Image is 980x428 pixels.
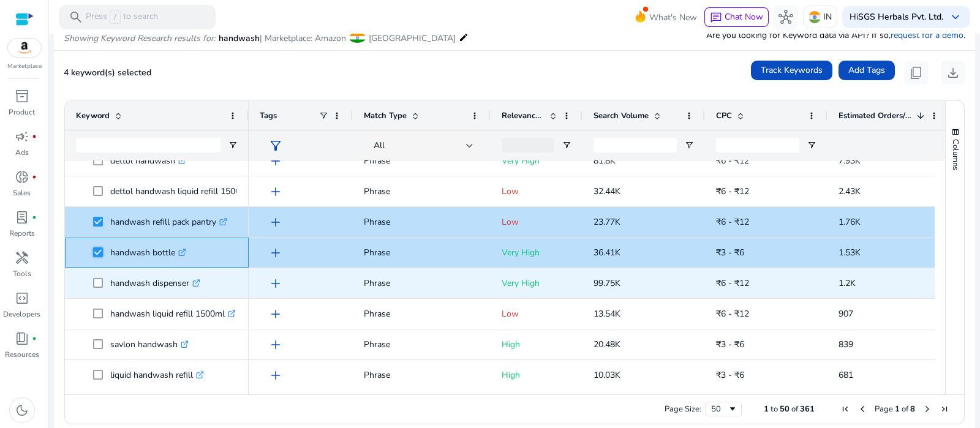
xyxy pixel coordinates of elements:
p: Phrase [364,362,480,388]
span: Add Tags [848,64,885,77]
span: fiber_manual_record [32,215,37,220]
span: 7.93K [839,155,861,167]
span: ₹6 - ₹12 [716,277,749,289]
p: Phrase [364,301,480,326]
span: of [791,404,798,415]
p: IN [823,6,832,28]
span: Tags [260,110,277,121]
span: ₹3 - ₹6 [716,247,744,258]
p: savlon handwash [110,332,189,357]
span: 1.53K [839,247,861,258]
p: High [502,362,571,388]
p: High [502,332,571,357]
p: Resources [5,349,39,360]
span: 23.77K [594,216,620,228]
span: 907 [839,308,853,320]
div: 50 [711,404,728,415]
span: Estimated Orders/Month [839,110,912,121]
p: Very High [502,148,571,173]
input: Keyword Filter Input [76,138,221,152]
span: add [268,246,283,260]
span: add [268,276,283,291]
span: Track Keywords [761,64,823,77]
p: Phrase [364,271,480,296]
div: Page Size: [665,404,701,415]
p: handwash refill pack pantry [110,209,227,235]
span: ₹6 - ₹12 [716,216,749,228]
span: of [902,404,908,415]
span: | Marketplace: Amazon [260,32,346,44]
span: Relevance Score [502,110,545,121]
span: 20.48K [594,339,620,350]
button: Open Filter Menu [228,140,238,150]
span: ₹3 - ₹6 [716,339,744,350]
div: Previous Page [858,404,867,414]
p: Sales [13,187,31,198]
span: search [69,10,83,24]
p: Very High [502,271,571,296]
p: Very High [502,240,571,265]
span: keyboard_arrow_down [948,10,963,24]
span: 50 [780,404,790,415]
p: dettol handwash liquid refill 1500ml pantry [110,179,288,204]
span: handyman [15,250,29,265]
span: 361 [800,404,815,415]
span: add [268,184,283,199]
button: Open Filter Menu [562,140,571,150]
mat-icon: edit [459,30,469,45]
span: 4 keyword(s) selected [64,67,151,78]
span: 10.03K [594,369,620,381]
span: 99.75K [594,277,620,289]
p: Phrase [364,148,480,173]
span: add [268,337,283,352]
p: Developers [3,309,40,320]
p: liquid handwash refill [110,362,204,388]
p: handwash liquid refill 1500ml [110,301,236,326]
p: Ads [15,147,29,158]
span: add [268,368,283,383]
b: SGS Herbals Pvt. Ltd. [858,11,943,23]
span: campaign [15,129,29,144]
button: Track Keywords [751,61,832,80]
span: add [268,154,283,168]
p: Low [502,179,571,204]
span: ₹6 - ₹12 [716,186,749,197]
button: chatChat Now [704,7,769,27]
span: hub [778,10,793,24]
p: handwash bottle [110,240,186,265]
span: Page [875,404,893,415]
div: Last Page [940,404,949,414]
img: in.svg [809,11,821,23]
span: fiber_manual_record [32,134,37,139]
span: 36.41K [594,247,620,258]
p: Phrase [364,332,480,357]
span: Match Type [364,110,407,121]
p: Tools [13,268,31,279]
button: hub [774,5,798,29]
span: handwash [219,32,260,44]
button: Add Tags [839,61,895,80]
span: 839 [839,339,853,350]
span: download [946,66,960,80]
span: What's New [649,7,697,28]
span: / [110,10,121,24]
span: CPC [716,110,732,121]
span: inventory_2 [15,89,29,103]
input: Search Volume Filter Input [594,138,677,152]
span: Columns [950,139,961,170]
span: [GEOGRAPHIC_DATA] [369,32,456,44]
span: dark_mode [15,403,29,418]
p: Low [502,301,571,326]
i: Showing Keyword Research results for: [64,32,216,44]
p: Press to search [86,10,158,24]
span: add [268,307,283,321]
span: chat [710,12,722,24]
button: content_copy [904,61,929,85]
button: Open Filter Menu [807,140,816,150]
p: Phrase [364,209,480,235]
span: 1 [895,404,900,415]
span: 681 [839,369,853,381]
span: fiber_manual_record [32,175,37,179]
span: 1.2K [839,277,856,289]
span: 1 [764,404,769,415]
